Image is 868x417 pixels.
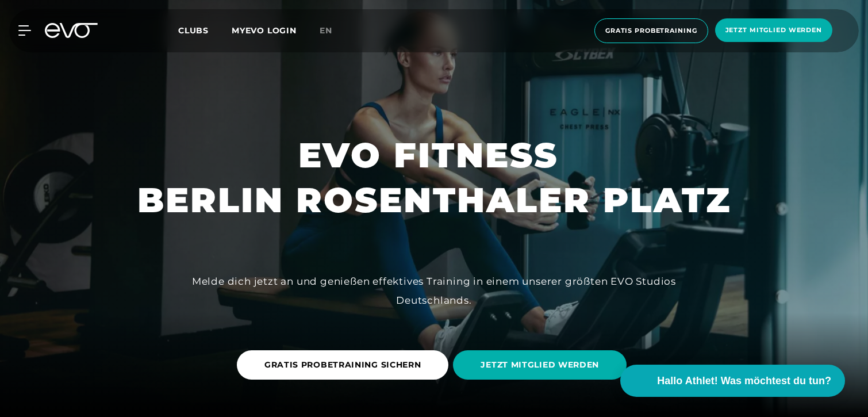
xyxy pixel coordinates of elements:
[237,342,454,388] a: GRATIS PROBETRAINING SICHERN
[175,272,693,309] div: Melde dich jetzt an und genießen effektives Training in einem unserer größten EVO Studios Deutsch...
[320,25,332,36] span: en
[453,342,631,388] a: JETZT MITGLIED WERDEN
[481,359,599,371] span: JETZT MITGLIED WERDEN
[264,359,421,371] span: GRATIS PROBETRAINING SICHERN
[712,18,836,43] a: Jetzt Mitglied werden
[320,24,346,37] a: en
[605,26,697,36] span: Gratis Probetraining
[591,18,712,43] a: Gratis Probetraining
[232,25,297,36] a: MYEVO LOGIN
[657,373,831,389] span: Hallo Athlet! Was möchtest du tun?
[178,25,209,36] span: Clubs
[178,25,232,36] a: Clubs
[725,25,822,35] span: Jetzt Mitglied werden
[620,365,845,397] button: Hallo Athlet! Was möchtest du tun?
[137,133,731,223] h1: EVO FITNESS BERLIN ROSENTHALER PLATZ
